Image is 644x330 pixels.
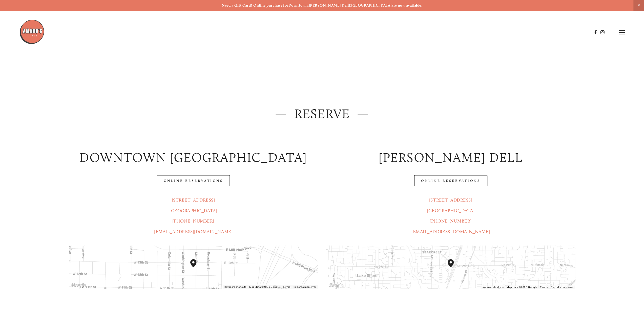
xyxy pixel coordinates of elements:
[328,282,344,289] a: Open this area in Google Maps (opens a new window)
[190,259,202,275] div: Amaro's Table 1220 Main Street vancouver, United States
[309,3,349,8] a: [PERSON_NAME] Dell
[172,197,215,203] a: [STREET_ADDRESS]
[540,286,548,289] a: Terms
[154,229,233,234] a: [EMAIL_ADDRESS][DOMAIN_NAME]
[482,285,504,289] button: Keyboard shortcuts
[448,259,460,275] div: Amaro's Table 816 Northeast 98th Circle Vancouver, WA, 98665, United States
[391,3,422,8] strong: are now available.
[70,282,87,289] a: Open this area in Google Maps (opens a new window)
[69,148,318,166] h2: Downtown [GEOGRAPHIC_DATA]
[427,208,474,213] a: [GEOGRAPHIC_DATA]
[294,285,316,288] a: Report a map error
[249,285,280,288] span: Map data ©2025 Google
[69,105,575,123] h2: — Reserve —
[430,218,472,224] a: [PHONE_NUMBER]
[157,175,230,186] a: Online Reservations
[70,282,87,289] img: Google
[411,229,490,234] a: [EMAIL_ADDRESS][DOMAIN_NAME]
[19,19,45,45] img: Amaro's Table
[326,148,575,166] h2: [PERSON_NAME] DELL
[288,3,308,8] a: Downtown
[328,282,344,289] img: Google
[224,285,246,289] button: Keyboard shortcuts
[507,286,537,289] span: Map data ©2025 Google
[349,3,351,8] strong: &
[429,197,472,203] a: [STREET_ADDRESS]
[308,3,309,8] strong: ,
[351,3,391,8] a: [GEOGRAPHIC_DATA]
[170,208,217,213] a: [GEOGRAPHIC_DATA]
[222,3,288,8] strong: Need a Gift Card? Online purchase for
[551,286,574,289] a: Report a map error
[414,175,487,186] a: Online Reservations
[283,285,290,288] a: Terms
[172,218,214,224] a: [PHONE_NUMBER]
